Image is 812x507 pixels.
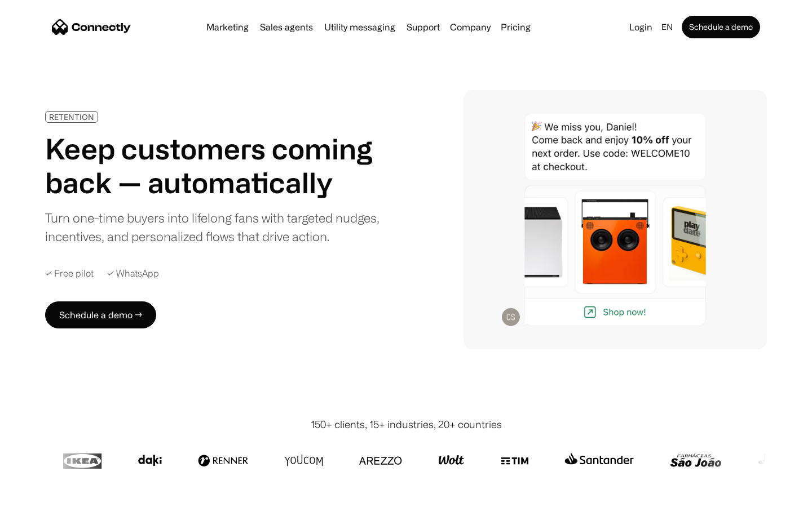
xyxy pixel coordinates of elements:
[661,19,673,35] div: en
[45,208,388,246] div: Turn one-time buyers into lifelong fans with targeted nudges, incentives, and personalized flows ...
[49,113,94,121] div: RETENTION
[45,268,94,279] div: ✓ Free pilot
[45,132,388,199] h1: Keep customers coming back — automatically
[23,487,68,503] ul: Language list
[320,23,400,32] a: Utility messaging
[496,23,535,32] a: Pricing
[450,19,491,35] div: Company
[11,486,68,503] aside: Language selected: English
[311,417,502,432] div: 150+ clients, 15+ industries, 20+ countries
[625,19,657,35] a: Login
[45,301,156,328] a: Schedule a demo →
[402,23,444,32] a: Support
[202,23,253,32] a: Marketing
[107,268,159,279] div: ✓ WhatsApp
[682,16,760,38] a: Schedule a demo
[255,23,317,32] a: Sales agents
